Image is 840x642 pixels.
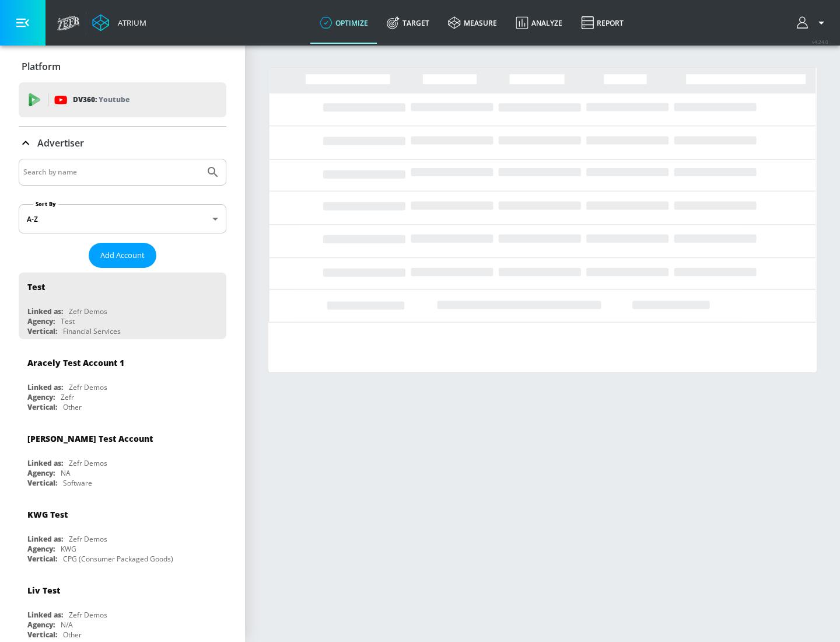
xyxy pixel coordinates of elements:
[89,243,156,268] button: Add Account
[99,93,129,106] p: Youtube
[27,316,55,326] div: Agency:
[27,392,55,402] div: Agency:
[61,544,76,554] div: KWG
[61,468,71,478] div: NA
[23,165,200,180] input: Search by name
[19,127,226,159] div: Advertiser
[377,2,439,44] a: Target
[61,392,74,402] div: Zefr
[69,610,107,620] div: Zefr Demos
[27,544,55,554] div: Agency:
[19,273,226,339] div: TestLinked as:Zefr DemosAgency:TestVertical:Financial Services
[69,382,107,392] div: Zefr Demos
[19,500,226,567] div: KWG TestLinked as:Zefr DemosAgency:KWGVertical:CPG (Consumer Packaged Goods)
[572,2,633,44] a: Report
[22,60,61,73] p: Platform
[19,424,226,491] div: [PERSON_NAME] Test AccountLinked as:Zefr DemosAgency:NAVertical:Software
[506,2,572,44] a: Analyze
[63,402,82,412] div: Other
[19,82,226,117] div: DV360: Youtube
[27,509,68,520] div: KWG Test
[100,249,145,262] span: Add Account
[19,348,226,415] div: Aracely Test Account 1Linked as:Zefr DemosAgency:ZefrVertical:Other
[27,554,57,564] div: Vertical:
[27,468,55,478] div: Agency:
[27,433,153,444] div: [PERSON_NAME] Test Account
[27,357,124,368] div: Aracely Test Account 1
[27,620,55,630] div: Agency:
[37,137,84,149] p: Advertiser
[439,2,506,44] a: measure
[33,200,58,208] label: Sort By
[310,2,377,44] a: optimize
[27,630,57,640] div: Vertical:
[27,610,63,620] div: Linked as:
[27,281,45,292] div: Test
[69,534,107,544] div: Zefr Demos
[61,316,75,326] div: Test
[27,402,57,412] div: Vertical:
[27,534,63,544] div: Linked as:
[27,478,57,488] div: Vertical:
[113,18,146,28] div: Atrium
[73,93,129,106] p: DV360:
[69,306,107,316] div: Zefr Demos
[812,39,828,45] span: v 4.24.0
[61,620,73,630] div: N/A
[27,382,63,392] div: Linked as:
[63,630,82,640] div: Other
[19,50,226,83] div: Platform
[69,458,107,468] div: Zefr Demos
[27,458,63,468] div: Linked as:
[63,326,121,336] div: Financial Services
[27,306,63,316] div: Linked as:
[92,14,146,32] a: Atrium
[19,204,226,233] div: A-Z
[63,554,173,564] div: CPG (Consumer Packaged Goods)
[63,478,92,488] div: Software
[27,585,60,596] div: Liv Test
[27,326,57,336] div: Vertical:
